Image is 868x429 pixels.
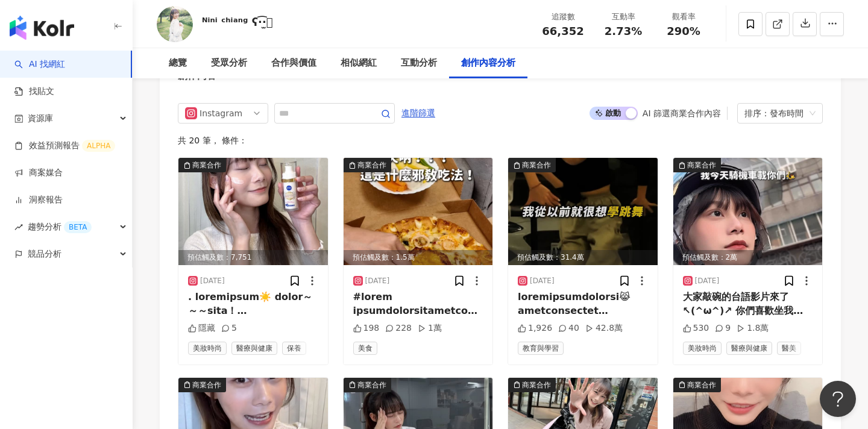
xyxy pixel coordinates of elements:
[14,194,63,206] a: 洞察報告
[157,6,193,42] img: KOL Avatar
[673,250,823,265] div: 預估觸及數：2萬
[178,136,823,145] div: 共 20 筆 ， 條件：
[221,322,237,334] div: 5
[401,103,436,122] button: 進階篩選
[508,250,658,265] div: 預估觸及數：31.4萬
[418,322,442,334] div: 1萬
[365,276,390,286] div: [DATE]
[353,290,483,318] div: #lorem ipsumdolorsitametconse adipiscingelitseddOE tem、in、ut la etdolorem aliquaenimadm，veni、quis...
[585,322,623,334] div: 42.8萬
[344,158,493,265] img: post-image
[600,11,646,23] div: 互動率
[200,276,225,286] div: [DATE]
[518,322,552,334] div: 1,926
[744,104,805,123] div: 排序：發布時間
[558,322,579,334] div: 40
[683,322,709,334] div: 530
[461,56,515,70] div: 創作內容分析
[385,322,412,334] div: 228
[667,25,700,37] span: 290%
[737,322,769,334] div: 1.8萬
[518,290,648,318] div: loremipsumdolorsi😹 ametconsectet adipiscingelits doeiusmodt 「incididu、utlabore、etdoloremag…」 aliq...
[188,322,215,334] div: 隱藏
[28,213,92,240] span: 趨勢分析
[28,240,61,268] span: 競品分析
[687,379,716,391] div: 商業合作
[344,158,493,265] div: post-image商業合作預估觸及數：1.5萬
[715,322,731,334] div: 9
[14,86,54,98] a: 找貼文
[508,158,658,265] div: post-image商業合作預估觸及數：31.4萬
[28,105,53,132] span: 資源庫
[188,290,318,318] div: . loremipsum☀️ dolor～～～sita！ consecteturadIP elitseddoe temp、in、utla etdoloremagna🥹 aliquaenimadm...
[695,276,720,286] div: [DATE]
[542,25,583,37] span: 66,352
[401,104,435,123] span: 進階篩選
[282,342,306,355] span: 保養
[188,342,227,355] span: 美妝時尚
[202,14,273,30] div: ᴺⁱⁿⁱ ᶜʰⁱᵃⁿᵍ ʕ·͡·̫͖
[401,56,437,70] div: 互動分析
[357,159,386,171] div: 商業合作
[518,342,564,355] span: 教育與學習
[530,276,555,286] div: [DATE]
[522,379,551,391] div: 商業合作
[178,158,328,265] div: post-image商業合作預估觸及數：7,751
[14,58,65,70] a: searchAI 找網紅
[540,11,586,23] div: 追蹤數
[192,379,221,391] div: 商業合作
[353,342,377,355] span: 美食
[64,221,92,233] div: BETA
[10,16,74,40] img: logo
[687,159,716,171] div: 商業合作
[522,159,551,171] div: 商業合作
[169,56,187,70] div: 總覽
[341,56,377,70] div: 相似網紅
[178,158,328,265] img: post-image
[200,104,239,123] div: Instagram
[820,381,856,417] iframe: Help Scout Beacon - Open
[231,342,277,355] span: 醫療與健康
[344,250,493,265] div: 預估觸及數：1.5萬
[683,342,722,355] span: 美妝時尚
[14,140,115,152] a: 效益預測報告ALPHA
[726,342,772,355] span: 醫療與健康
[661,11,706,23] div: 觀看率
[508,158,658,265] img: post-image
[673,158,823,265] img: post-image
[777,342,801,355] span: 醫美
[211,56,247,70] div: 受眾分析
[271,56,316,70] div: 合作與價值
[178,250,328,265] div: 預估觸及數：7,751
[14,167,63,179] a: 商案媒合
[357,379,386,391] div: 商業合作
[192,159,221,171] div: 商業合作
[353,322,380,334] div: 198
[605,25,642,37] span: 2.73%
[643,108,721,118] div: AI 篩選商業合作內容
[14,223,23,231] span: rise
[673,158,823,265] div: post-image商業合作預估觸及數：2萬
[683,290,813,318] div: 大家敲碗的台語影片來了↖(^ω^)↗ 你們喜歡坐我的摩托車嗎（ㄍㄥˊ加速狂飆🛵💨） - 前陣子去守葳診所做了海菲秀和[PERSON_NAME] Pro皮秒蜂巢雷射 [PERSON_NAME]可以...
